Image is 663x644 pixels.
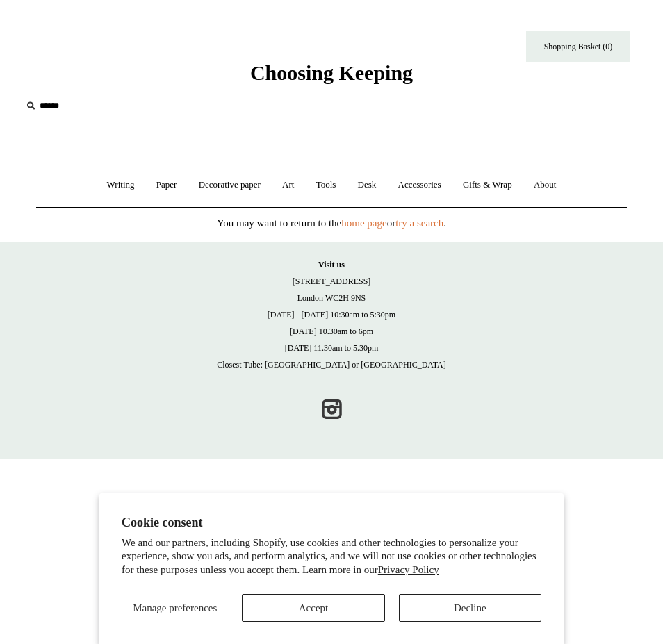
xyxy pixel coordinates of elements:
span: Choosing Keeping [250,61,413,84]
a: Instagram [316,394,347,424]
strong: Visit us [318,260,345,270]
a: Decorative paper [189,167,270,204]
a: Privacy Policy [378,564,439,575]
p: [STREET_ADDRESS] London WC2H 9NS [DATE] - [DATE] 10:30am to 5:30pm [DATE] 10.30am to 6pm [DATE] 1... [14,256,649,373]
span: Manage preferences [133,602,217,613]
h2: Cookie consent [122,515,541,530]
p: We and our partners, including Shopify, use cookies and other technologies to personalize your ex... [122,536,541,577]
a: try a search [395,217,443,229]
a: Paper [147,167,187,204]
a: Art [272,167,304,204]
a: Tools [306,167,346,204]
a: home page [341,217,386,229]
a: Choosing Keeping [250,72,413,82]
button: Accept [242,594,384,622]
button: Decline [399,594,541,622]
a: About [524,167,566,204]
a: Shopping Basket (0) [526,31,630,62]
a: Writing [97,167,145,204]
a: Gifts & Wrap [453,167,522,204]
a: Desk [348,167,386,204]
a: Accessories [388,167,451,204]
button: Manage preferences [122,594,228,622]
